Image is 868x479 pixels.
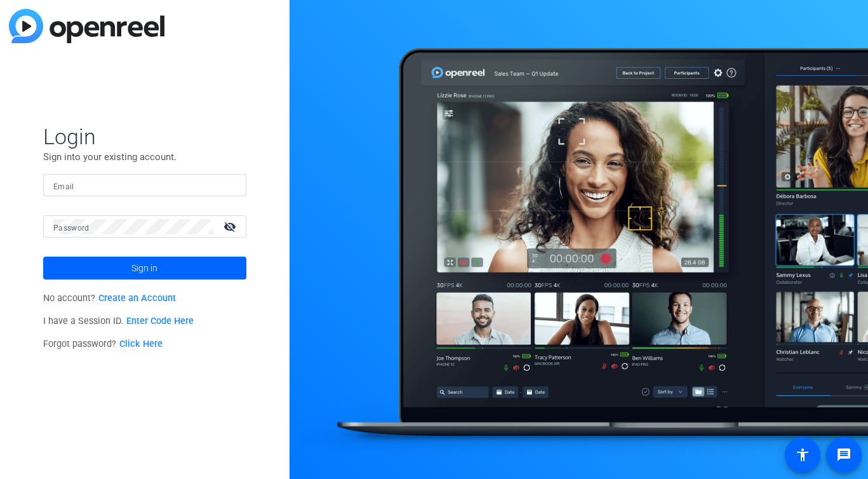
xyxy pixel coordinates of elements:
mat-label: Email [53,182,74,191]
span: Sign in [131,252,157,284]
span: Login [43,123,246,150]
a: Create an Account [98,293,176,304]
span: I have a Session ID. [43,316,194,327]
p: Sign into your existing account. [43,150,246,164]
mat-icon: message [836,447,851,462]
button: Sign in [43,257,246,280]
mat-icon: visibility_off [216,217,246,236]
mat-icon: accessibility [795,447,810,462]
span: Forgot password? [43,339,163,349]
a: Click Here [119,339,163,349]
span: No account? [43,293,176,304]
input: Enter Email Address [53,178,236,193]
img: blue-gradient.svg [9,9,164,43]
a: Enter Code Here [126,316,194,327]
mat-label: Password [53,224,90,233]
